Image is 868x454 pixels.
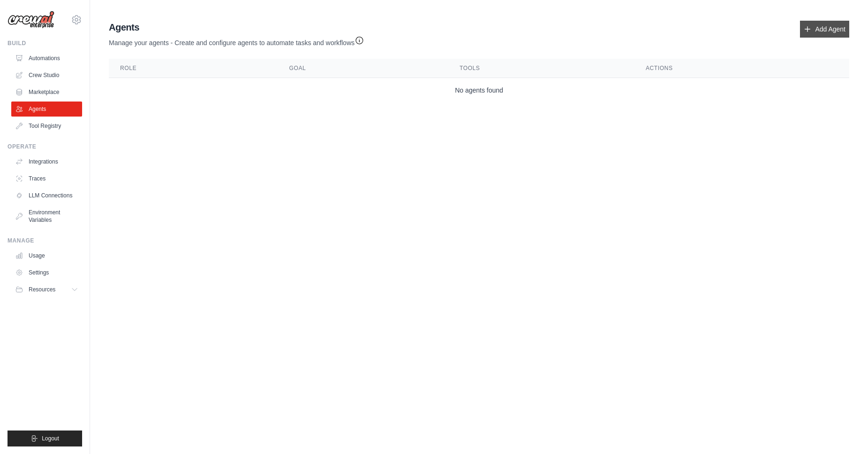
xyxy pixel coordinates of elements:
p: Manage your agents - Create and configure agents to automate tasks and workflows [109,34,364,47]
div: Manage [8,237,82,244]
a: Marketplace [11,85,82,100]
a: Usage [11,248,82,263]
img: Logo [8,11,54,29]
th: Actions [634,59,849,78]
a: Environment Variables [11,205,82,227]
div: Build [8,39,82,47]
a: LLM Connections [11,188,82,203]
button: Logout [8,431,82,446]
button: Resources [11,282,82,297]
a: Agents [11,102,82,117]
a: Traces [11,171,82,186]
a: Crew Studio [11,68,82,83]
th: Goal [278,59,448,78]
div: Operate [8,143,82,150]
th: Role [109,59,278,78]
th: Tools [449,59,635,78]
span: Resources [29,286,55,293]
a: Add Agent [800,21,849,38]
span: Logout [42,435,59,442]
a: Settings [11,265,82,280]
a: Tool Registry [11,118,82,133]
h2: Agents [109,21,364,34]
td: No agents found [109,78,849,103]
a: Automations [11,51,82,66]
a: Integrations [11,154,82,169]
